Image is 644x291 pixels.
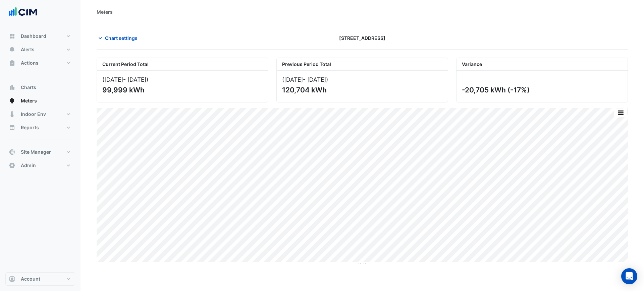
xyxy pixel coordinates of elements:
button: Alerts [5,43,75,56]
span: Account [21,276,40,282]
div: Previous Period Total [277,58,448,71]
app-icon: Indoor Env [9,111,15,118]
span: Reports [21,124,39,131]
button: Charts [5,81,75,94]
div: ([DATE] ) [282,76,442,83]
span: Meters [21,97,37,104]
button: Meters [5,94,75,107]
app-icon: Alerts [9,46,15,53]
button: Admin [5,159,75,172]
button: Chart settings [97,32,142,44]
span: Admin [21,162,36,169]
div: Variance [457,58,628,71]
span: Alerts [21,46,35,53]
app-icon: Meters [9,97,15,104]
span: Charts [21,84,36,91]
button: Site Manager [5,145,75,159]
div: 120,704 kWh [282,86,441,94]
div: 99,999 kWh [102,86,261,94]
div: Current Period Total [97,58,268,71]
button: Reports [5,121,75,134]
span: - [DATE] [123,76,146,83]
button: Indoor Env [5,107,75,121]
img: Company Logo [8,5,38,19]
app-icon: Charts [9,84,15,91]
span: Dashboard [21,33,46,40]
span: - [DATE] [303,76,326,83]
div: Open Intercom Messenger [621,268,637,284]
span: Indoor Env [21,111,46,118]
app-icon: Admin [9,162,15,169]
span: Actions [21,60,39,66]
app-icon: Actions [9,60,15,66]
app-icon: Site Manager [9,149,15,155]
button: More Options [614,108,627,117]
span: [STREET_ADDRESS] [339,34,385,42]
span: Chart settings [105,34,138,42]
button: Dashboard [5,29,75,43]
button: Account [5,272,75,286]
app-icon: Dashboard [9,33,15,40]
div: ([DATE] ) [102,76,263,83]
span: Site Manager [21,149,51,155]
div: Meters [97,8,113,15]
app-icon: Reports [9,124,15,131]
div: -20,705 kWh (-17%) [462,86,621,94]
button: Actions [5,56,75,70]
